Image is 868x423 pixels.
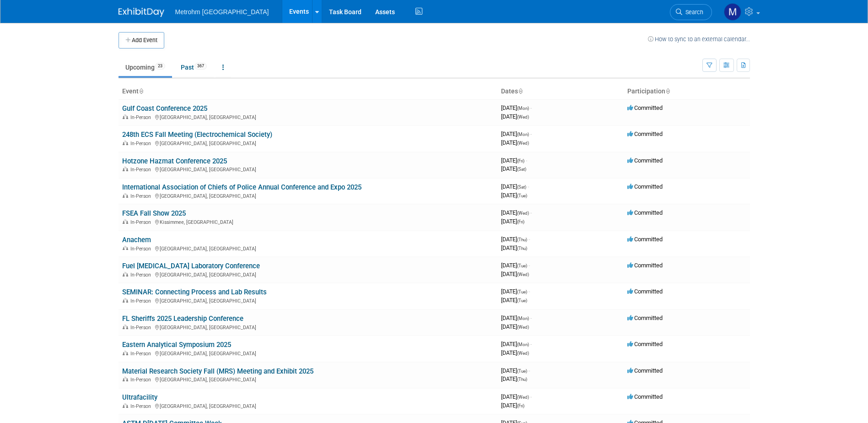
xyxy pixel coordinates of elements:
span: Committed [627,157,663,164]
span: (Fri) [517,403,524,408]
span: - [530,341,532,347]
img: In-Person Event [123,141,128,145]
span: Committed [627,130,663,137]
span: (Tue) [517,263,527,268]
span: Committed [627,288,663,295]
img: In-Person Event [123,167,128,171]
a: FL Sheriffs 2025 Leadership Conference [122,315,243,323]
a: FSEA Fall Show 2025 [122,209,186,217]
span: (Fri) [517,219,524,224]
div: [GEOGRAPHIC_DATA], [GEOGRAPHIC_DATA] [122,349,494,357]
a: Eastern Analytical Symposium 2025 [122,341,231,349]
span: (Wed) [517,325,529,330]
span: [DATE] [501,104,532,111]
a: 248th ECS Fall Meeting (Electrochemical Society) [122,130,272,139]
span: Metrohm [GEOGRAPHIC_DATA] [175,8,269,16]
span: (Wed) [517,211,529,216]
span: (Wed) [517,272,529,277]
a: Material Research Society Fall (MRS) Meeting and Exhibit 2025 [122,367,313,375]
span: In-Person [130,298,154,304]
span: [DATE] [501,288,530,295]
span: In-Person [130,193,154,199]
span: In-Person [130,219,154,225]
span: [DATE] [501,367,530,374]
span: - [528,183,529,190]
a: Ultrafacility [122,393,157,401]
div: [GEOGRAPHIC_DATA], [GEOGRAPHIC_DATA] [122,139,494,146]
span: - [530,104,532,111]
span: (Tue) [517,298,527,303]
span: Committed [627,209,663,216]
th: Dates [497,84,624,99]
a: Upcoming23 [119,59,172,76]
span: - [530,130,532,137]
span: [DATE] [501,218,524,225]
span: [DATE] [501,130,532,137]
span: [DATE] [501,165,526,172]
a: Sort by Participation Type [665,87,670,95]
span: [DATE] [501,183,529,190]
span: (Wed) [517,395,529,400]
span: In-Person [130,114,154,120]
img: In-Person Event [123,298,128,303]
span: - [528,367,530,374]
span: Committed [627,315,663,321]
span: (Mon) [517,106,529,111]
span: [DATE] [501,236,530,243]
a: Search [670,4,712,20]
span: (Mon) [517,342,529,347]
span: Committed [627,393,663,400]
span: - [528,262,530,269]
a: Gulf Coast Conference 2025 [122,104,207,113]
span: [DATE] [501,157,527,164]
span: Committed [627,104,663,111]
button: Add Event [119,32,164,49]
img: In-Person Event [123,246,128,250]
span: [DATE] [501,393,532,400]
div: [GEOGRAPHIC_DATA], [GEOGRAPHIC_DATA] [122,271,494,278]
span: In-Person [130,167,154,173]
img: In-Person Event [123,219,128,224]
span: In-Person [130,351,154,357]
img: In-Person Event [123,377,128,381]
span: (Mon) [517,316,529,321]
span: (Tue) [517,289,527,294]
a: Fuel [MEDICAL_DATA] Laboratory Conference [122,262,260,270]
span: (Thu) [517,246,527,251]
a: Past367 [174,59,214,76]
span: (Fri) [517,158,524,163]
img: In-Person Event [123,272,128,277]
th: Event [119,84,497,99]
img: In-Person Event [123,114,128,119]
span: [DATE] [501,315,532,321]
span: (Thu) [517,237,527,242]
div: [GEOGRAPHIC_DATA], [GEOGRAPHIC_DATA] [122,113,494,120]
a: Sort by Start Date [518,87,523,95]
img: In-Person Event [123,351,128,355]
span: [DATE] [501,113,529,120]
div: [GEOGRAPHIC_DATA], [GEOGRAPHIC_DATA] [122,165,494,173]
span: (Wed) [517,141,529,146]
div: [GEOGRAPHIC_DATA], [GEOGRAPHIC_DATA] [122,402,494,409]
div: Kissimmee, [GEOGRAPHIC_DATA] [122,218,494,225]
span: In-Person [130,403,154,409]
span: Committed [627,262,663,269]
span: [DATE] [501,271,529,277]
span: 23 [155,63,165,70]
span: [DATE] [501,192,527,199]
span: In-Person [130,377,154,383]
span: - [528,236,530,243]
img: In-Person Event [123,403,128,408]
span: - [530,315,532,321]
span: [DATE] [501,244,527,251]
a: International Association of Chiefs of Police Annual Conference and Expo 2025 [122,183,361,191]
span: [DATE] [501,139,529,146]
a: SEMINAR: Connecting Process and Lab Results [122,288,267,296]
span: [DATE] [501,209,532,216]
span: [DATE] [501,402,524,409]
span: Committed [627,183,663,190]
span: (Tue) [517,193,527,198]
span: (Mon) [517,132,529,137]
div: [GEOGRAPHIC_DATA], [GEOGRAPHIC_DATA] [122,375,494,383]
a: Sort by Event Name [139,87,143,95]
